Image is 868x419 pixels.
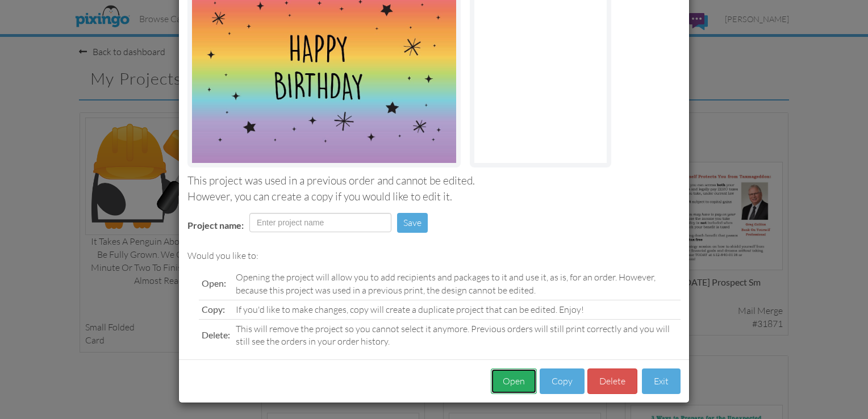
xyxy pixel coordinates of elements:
[397,213,428,233] button: Save
[233,300,681,319] td: If you'd like to make changes, copy will create a duplicate project that can be edited. Enjoy!
[587,368,637,394] button: Delete
[233,268,681,300] td: Opening the project will allow you to add recipients and packages to it and use it, as is, for an...
[249,213,391,232] input: Enter project name
[233,319,681,351] td: This will remove the project so you cannot select it anymore. Previous orders will still print co...
[202,329,230,340] span: Delete:
[202,304,225,315] span: Copy:
[187,219,244,232] label: Project name:
[187,249,681,262] div: Would you like to:
[540,368,585,394] button: Copy
[187,189,681,204] div: However, you can create a copy if you would like to edit it.
[642,368,681,394] button: Exit
[491,368,537,394] button: Open
[202,278,226,288] span: Open:
[187,173,681,188] div: This project was used in a previous order and cannot be edited.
